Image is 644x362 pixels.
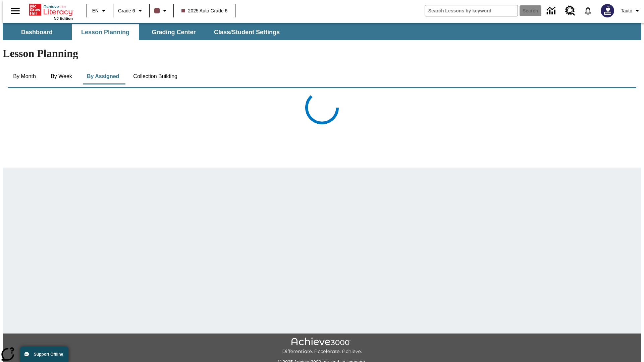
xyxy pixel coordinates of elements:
[209,24,285,40] button: Class/Student Settings
[152,28,196,36] span: Grading Center
[3,23,641,40] div: SubNavbar
[425,5,518,16] input: search field
[282,338,362,355] img: Achieve3000 Differentiate Accelerate Achieve
[618,5,644,17] button: Profile/Settings
[561,2,579,20] a: Resource Center, Will open in new tab
[128,68,183,84] button: Collection Building
[20,347,68,362] button: Support Offline
[597,2,618,19] button: Select a new avatar
[118,7,135,14] span: Grade 6
[601,4,614,17] img: Avatar
[3,24,70,40] button: Dashboard
[92,7,99,14] span: EN
[29,3,73,16] a: Home
[621,7,632,14] span: Tauto
[54,16,73,20] span: NJ Edition
[152,5,171,17] button: Class color is dark brown. Change class color
[115,5,147,17] button: Grade: Grade 6, Select a grade
[82,68,124,84] button: By Assigned
[89,5,111,17] button: Language: EN, Select a language
[181,7,228,14] span: 2025 Auto Grade 6
[5,1,25,21] button: Open side menu
[8,68,41,84] button: By Month
[3,47,641,60] h1: Lesson Planning
[29,2,73,20] div: Home
[3,24,286,40] div: SubNavbar
[72,24,139,40] button: Lesson Planning
[140,24,207,40] button: Grading Center
[214,28,280,36] span: Class/Student Settings
[21,28,53,36] span: Dashboard
[45,68,78,84] button: By Week
[81,28,129,36] span: Lesson Planning
[543,2,561,20] a: Data Center
[34,352,63,357] span: Support Offline
[579,2,597,19] a: Notifications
